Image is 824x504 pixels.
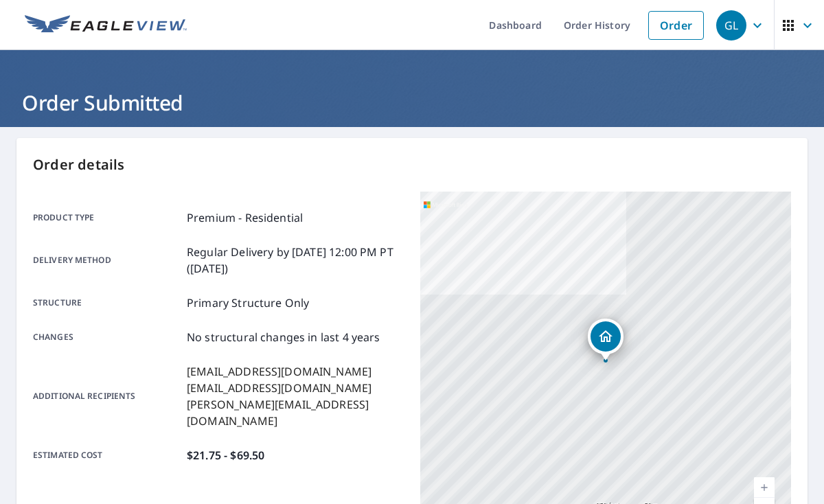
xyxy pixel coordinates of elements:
p: Regular Delivery by [DATE] 12:00 PM PT ([DATE]) [187,244,404,277]
p: Primary Structure Only [187,295,309,311]
p: Product type [33,209,181,226]
p: Estimated cost [33,447,181,463]
p: [EMAIL_ADDRESS][DOMAIN_NAME] [187,380,404,396]
a: Order [648,11,704,40]
p: [EMAIL_ADDRESS][DOMAIN_NAME] [187,363,404,380]
h1: Order Submitted [16,89,808,117]
p: [PERSON_NAME][EMAIL_ADDRESS][DOMAIN_NAME] [187,396,404,429]
p: Structure [33,295,181,311]
p: No structural changes in last 4 years [187,329,380,345]
p: Delivery method [33,244,181,277]
p: $21.75 - $69.50 [187,447,264,463]
p: Premium - Residential [187,209,303,226]
img: EV Logo [25,15,187,36]
p: Order details [33,154,791,175]
div: GL [716,10,746,41]
p: Changes [33,329,181,345]
div: Dropped pin, building 1, Residential property, 3035 Railroad Dr Clarks Summit, PA 18411 [588,319,623,361]
p: Additional recipients [33,363,181,429]
a: Current Level 17, Zoom In [754,477,775,498]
